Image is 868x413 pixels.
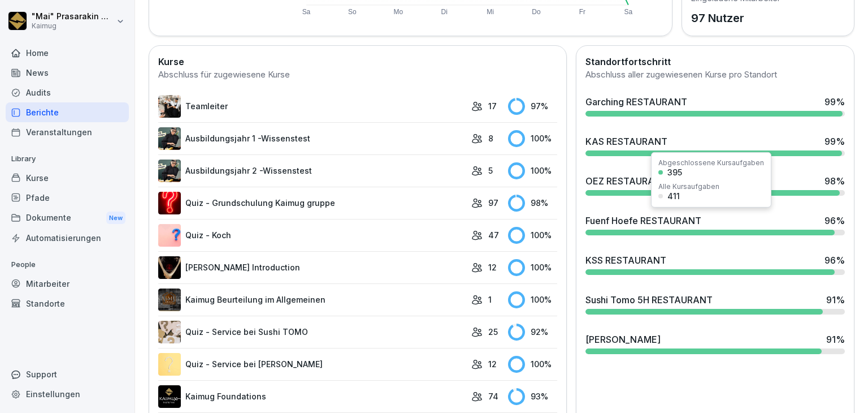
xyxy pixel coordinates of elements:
div: 92 % [508,324,557,341]
a: News [6,63,129,83]
div: Abschluss für zugewiesene Kurse [158,68,557,81]
div: [PERSON_NAME] [585,333,661,346]
text: Do [532,8,541,16]
p: People [6,256,129,274]
h2: Standortfortschritt [585,55,845,68]
div: 91 % [826,293,845,307]
text: Sa [624,8,633,16]
a: Einstellungen [6,384,129,404]
div: 100 % [508,130,557,147]
a: [PERSON_NAME] Introduction [158,256,466,279]
div: New [106,212,125,225]
a: Standorte [6,294,129,313]
p: 5 [488,165,493,177]
p: 47 [488,229,499,241]
div: 91 % [826,333,845,346]
div: 97 % [508,98,557,115]
a: Ausbildungsjahr 1 -Wissenstest [158,127,466,150]
img: kdhala7dy4uwpjq3l09r8r31.png [158,160,181,182]
a: Berichte [6,102,129,122]
p: "Mai" Prasarakin Natechnanok [32,12,114,21]
p: 17 [488,100,497,112]
a: Audits [6,83,129,102]
div: 96 % [824,253,845,267]
a: Sushi Tomo 5H RESTAURANT91% [581,289,849,319]
text: Mo [394,8,403,16]
text: Fr [579,8,585,16]
div: Garching RESTAURANT [585,95,687,109]
p: 97 Nutzer [691,10,780,27]
img: vu7fopty42ny43mjush7cma0.png [158,289,181,311]
img: emg2a556ow6sapjezcrppgxh.png [158,353,181,376]
a: Quiz - Grundschulung Kaimug gruppe [158,192,466,214]
a: Veranstaltungen [6,122,129,142]
a: Home [6,43,129,63]
p: 12 [488,261,497,273]
p: 74 [488,390,498,402]
text: Sa [302,8,311,16]
a: Kaimug Beurteilung im Allgemeinen [158,289,466,311]
a: Garching RESTAURANT99% [581,91,849,121]
div: KAS RESTAURANT [585,135,667,148]
a: OEZ RESTAURANT98% [581,170,849,200]
div: 100 % [508,291,557,308]
p: 1 [488,294,492,306]
div: 93 % [508,388,557,405]
img: pytyph5pk76tu4q1kwztnixg.png [158,95,181,118]
text: Mi [487,8,494,16]
div: 99 % [824,95,845,109]
div: 98 % [508,195,557,212]
a: Pfade [6,188,129,208]
a: Automatisierungen [6,228,129,248]
a: Quiz - Koch [158,224,466,247]
div: 99 % [824,135,845,148]
a: Kurse [6,168,129,188]
div: 98 % [824,174,845,188]
div: OEZ RESTAURANT [585,174,667,188]
div: 100 % [508,356,557,373]
a: Quiz - Service bei Sushi TOMO [158,321,466,343]
div: Support [6,364,129,384]
a: Teamleiter [158,95,466,118]
a: DokumenteNew [6,208,129,229]
div: Abschluss aller zugewiesenen Kurse pro Standort [585,68,845,81]
img: p7t4hv9nngsgdpqtll45nlcz.png [158,385,181,408]
div: KSS RESTAURANT [585,253,666,267]
a: Mitarbeiter [6,274,129,294]
div: Alle Kursaufgaben [658,183,719,190]
h2: Kurse [158,55,557,68]
p: 8 [488,132,493,144]
div: 100 % [508,259,557,276]
img: m7c771e1b5zzexp1p9raqxk8.png [158,127,181,150]
a: KAS RESTAURANT99% [581,130,849,161]
div: Dokumente [6,208,129,229]
div: 395 [667,169,682,177]
div: 100 % [508,227,557,244]
img: pak566alvbcplycpy5gzgq7j.png [158,321,181,343]
a: [PERSON_NAME]91% [581,328,849,359]
p: Kaimug [32,22,114,30]
div: Abgeschlossene Kursaufgaben [658,160,764,166]
a: Fuenf Hoefe RESTAURANT96% [581,209,849,240]
p: 97 [488,197,498,209]
a: Kaimug Foundations [158,385,466,408]
a: Quiz - Service bei [PERSON_NAME] [158,353,466,376]
div: 411 [667,192,680,200]
img: ejcw8pgrsnj3kwnpxq2wy9us.png [158,256,181,279]
text: So [348,8,357,16]
div: Sushi Tomo 5H RESTAURANT [585,293,713,307]
div: 100 % [508,162,557,179]
div: Fuenf Hoefe RESTAURANT [585,214,701,227]
div: 96 % [824,214,845,227]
